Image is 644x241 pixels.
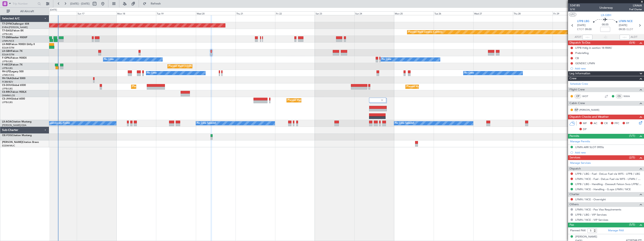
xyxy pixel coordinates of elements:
[2,53,14,56] a: EDLW/DTM
[407,84,472,90] div: Planned Maint [GEOGRAPHIC_DATA] ([GEOGRAPHIC_DATA])
[575,35,581,39] span: ATOT
[2,23,29,25] a: T7-DYNChallenger 604
[2,121,12,123] span: LX-AOA
[2,50,22,52] a: LX-GBHFalcon 7X
[2,98,25,100] a: CS-JHHGlobal 6000
[2,91,26,93] a: CS-RRCFalcon 900LX
[594,121,597,126] span: AC
[569,13,576,16] button: UTC
[395,120,414,126] div: No Crew Sabadell
[575,208,621,211] a: LFMN / NCE - Pax Visa Requirements
[575,46,612,50] div: LFPB Hdlg in section 18 RMK/
[2,64,11,66] span: F-HECD
[196,11,236,15] div: Wed 20
[629,222,635,227] span: (5/5)
[569,192,579,197] span: Charter
[570,3,580,8] span: 534185
[197,120,216,126] div: No Crew Sabadell
[2,141,22,144] span: [PERSON_NAME]
[2,134,32,137] a: OE-FOGCitation Mustang
[236,11,275,15] div: Thu 21
[619,23,627,27] span: [DATE]
[2,84,12,87] span: CS-DOU
[583,127,587,132] span: DP
[619,27,625,32] span: 09:55
[37,11,77,15] div: Sat 16
[11,10,44,13] span: All Aircraft
[2,67,13,70] a: LFPB/LBG
[132,84,197,90] div: Planned Maint [GEOGRAPHIC_DATA] ([GEOGRAPHIC_DATA])
[77,11,116,15] div: Sun 17
[585,27,592,32] span: 09:00
[599,6,613,10] div: Underway
[575,188,631,191] a: LFMN / NCE - Handling - G.ops LFMN / NCE
[2,30,24,32] a: T7-EAGLFalcon 8X
[275,11,315,15] div: Fri 22
[2,74,14,77] a: LFMD/CEQ
[2,77,11,80] span: 9H-YAA
[577,23,586,27] span: [DATE]
[2,144,15,147] a: EDDM/MUC
[2,91,11,93] span: CS-RRC
[2,57,11,59] span: F-GPNJ
[608,229,624,233] a: Manage PAX
[601,13,611,17] span: LX-GBH
[2,77,25,80] a: 9H-YAAGlobal 5000
[13,1,36,7] input: Trip Number
[575,218,608,222] a: LFMN / NCE - VIP Services
[569,223,574,227] span: Pax
[624,94,633,98] a: NWA
[380,98,384,102] img: gray-close.svg
[553,11,592,15] div: Fri 29
[577,27,584,32] span: ETOT
[583,121,587,126] span: MF
[2,80,13,83] a: FCBB/BZV
[2,121,32,123] a: LX-AOACitation Mustang
[70,2,90,6] span: [DATE] - [DATE]
[570,229,586,233] label: Planned PAX
[629,40,635,45] span: (0/4)
[38,120,70,126] div: No Crew Luxembourg (Findel)
[2,98,11,100] span: CS-JHH
[575,235,597,239] div: [PERSON_NAME]
[2,43,10,46] span: LX-INB
[288,97,353,103] div: Planned Maint [GEOGRAPHIC_DATA] ([GEOGRAPHIC_DATA])
[569,202,579,207] span: Others
[473,11,513,15] div: Wed 27
[2,36,10,39] span: T7-EMI
[569,76,577,81] span: Crew
[629,134,635,138] span: (1/1)
[575,51,589,55] div: Prebriefing
[2,94,15,97] a: DNMM/LOS
[582,94,592,98] a: WOT
[614,121,619,126] span: FFC
[629,3,642,8] span: LXA6A
[619,19,633,24] span: LFMN NCE
[575,145,604,149] div: LFMN ARR SLOT 0955z
[570,82,588,86] a: Schedule Crew
[513,11,553,15] div: Thu 28
[354,11,394,15] div: Sun 24
[616,94,623,99] div: CS
[602,23,608,27] span: 00:55
[574,108,578,112] div: ISP
[50,8,57,12] div: [DATE]
[575,213,607,216] a: LFPB / LBG - VIP Services
[2,60,13,63] a: LFPB/LBG
[2,101,13,104] a: LFPB/LBG
[569,155,580,160] span: Services
[569,166,581,171] span: Dispatch
[629,8,642,11] span: Pref Charter
[147,2,165,5] span: Refresh
[2,141,39,144] a: [PERSON_NAME]Citation Bravo
[156,11,196,15] div: Tue 19
[5,8,45,15] button: All Aircraft
[582,35,592,40] input: --:--
[394,11,434,15] div: Mon 25
[2,39,14,43] a: LFMN/NCE
[569,71,590,76] span: Leg Information
[2,36,27,39] a: T7-EMIHawker 900XP
[569,87,585,92] span: Flight Crew
[569,40,590,45] span: Dispatch To-Dos
[626,27,633,32] span: ELDT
